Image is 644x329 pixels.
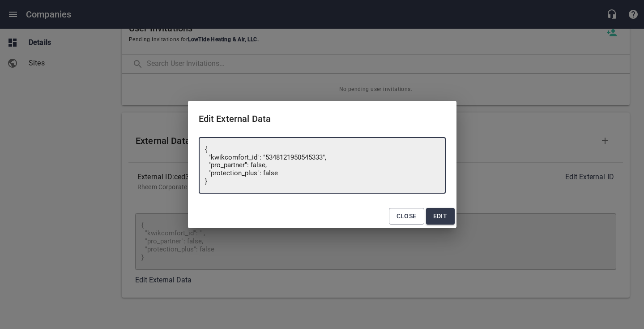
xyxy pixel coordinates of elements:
span: Edit [433,211,448,222]
textarea: { "kwikcomfort_id": "5348121950545333", "pro_partner": false, "protection_plus": false } [205,146,439,186]
button: Close [389,208,424,225]
button: Edit [426,208,455,225]
span: Close [397,211,417,222]
h6: Edit External Data [199,112,446,126]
